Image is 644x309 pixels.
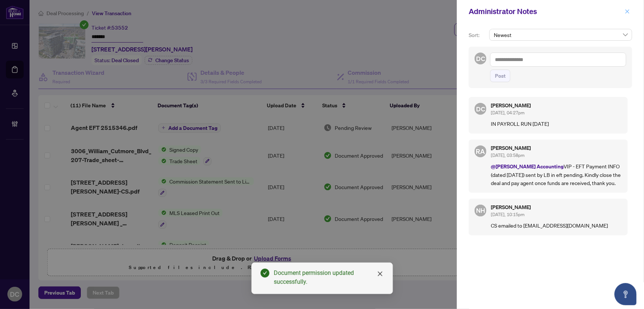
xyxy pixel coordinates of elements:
[274,269,384,286] div: Document permission updated successfully.
[469,31,486,39] p: Sort:
[476,146,485,157] span: RA
[476,206,485,215] span: NH
[491,221,622,229] p: CS emailed to [EMAIL_ADDRESS][DOMAIN_NAME]
[377,271,383,277] span: close
[491,162,622,187] p: VIP - EFT Payment INFO (dated [DATE]) sent by LB in eft pending. Kindly close the deal and pay ag...
[490,70,510,82] button: Post
[491,163,564,170] span: @[PERSON_NAME] Accounting
[469,6,623,17] div: Administrator Notes
[261,269,269,278] span: check-circle
[614,283,637,305] button: Open asap
[625,9,630,14] span: close
[476,104,485,114] span: DC
[491,103,622,108] h5: [PERSON_NAME]
[491,205,622,210] h5: [PERSON_NAME]
[491,145,622,151] h5: [PERSON_NAME]
[376,270,384,278] a: Close
[491,152,524,158] span: [DATE], 03:58pm
[476,53,485,63] span: DC
[491,110,524,115] span: [DATE], 04:27pm
[494,29,628,40] span: Newest
[491,120,622,128] p: IN PAYROLL RUN [DATE]
[491,212,524,217] span: [DATE], 10:15pm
